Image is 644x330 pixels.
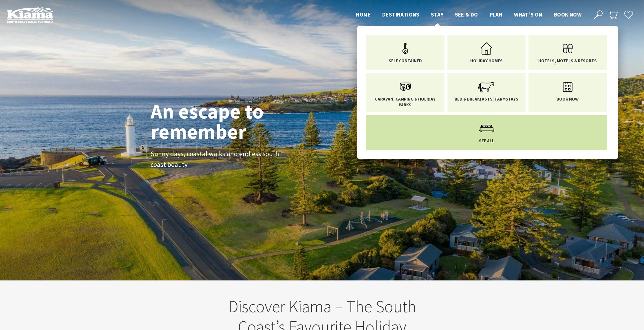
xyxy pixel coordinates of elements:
[151,101,310,142] h1: An escape to remember
[389,58,422,64] span: Self Contained
[455,11,478,18] span: See & Do
[382,11,419,18] span: Destinations
[554,11,581,18] span: Book now
[557,96,579,102] span: Book now
[455,96,518,102] span: Bed & Breakfasts | Farmstays
[538,58,597,64] span: Hotels, Motels & Resorts
[479,138,494,144] span: See All
[356,11,371,18] span: Home
[514,11,542,18] span: What’s On
[490,11,503,18] span: Plan
[370,96,440,107] span: Caravan, Camping & Holiday Parks
[350,10,587,20] nav: Main Menu
[470,58,503,64] span: Holiday Homes
[431,11,444,18] span: Stay
[151,149,281,170] p: Sunny days, coastal walks and endless south coast beauty
[7,7,53,23] img: Kiama Logo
